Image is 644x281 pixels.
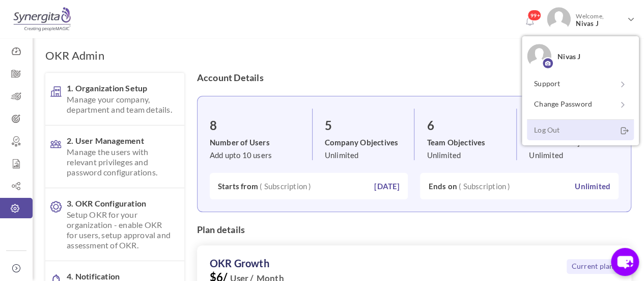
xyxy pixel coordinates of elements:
img: Photo [547,7,571,31]
a: Log Out [527,119,634,140]
span: 1. Organization Setup [67,83,174,115]
span: Nivas J [576,20,624,28]
span: Unlimited [325,150,359,160]
img: Nivas J [527,44,551,68]
span: Manage the users with relevant privileges and password configurations. [67,147,174,177]
span: ( Subscription ) [260,181,311,191]
span: ( Subscription ) [459,181,510,191]
span: Unlimited [427,150,461,160]
label: [DATE] [374,181,400,191]
span: Manage your company, department and team details. [67,94,174,115]
span: Add upto 10 users [210,150,272,160]
span: 3. OKR Configuration [67,198,174,250]
img: Profile image [542,56,554,71]
button: chat-button [611,248,639,276]
b: Ends on [428,182,457,191]
a: Notifications [521,13,538,30]
h3: 6 [427,119,516,132]
h3: 8 [210,119,312,132]
label: Number of Users [210,137,312,147]
span: 2. User Management [67,136,174,177]
label: OKR Growth [210,258,269,268]
label: Team Objectives [427,137,516,147]
a: Photo Welcome,Nivas J [543,3,639,33]
span: Welcome, [571,7,626,33]
img: Logo [12,7,72,32]
h4: Plan details [197,225,631,235]
h4: Account Details [197,73,631,83]
b: Starts from [218,182,258,191]
span: Unlimited [529,150,563,160]
span: 99+ [527,10,541,21]
a: Change Password [527,94,634,114]
label: Company Objectives [325,137,414,147]
h3: 5 [325,119,414,132]
span: Nivas J [557,52,580,61]
span: Setup OKR for your organization - enable OKR for users, setup approval and assessment of OKR. [67,210,174,250]
h1: OKR Admin [45,48,104,63]
label: Unlimited [575,181,610,191]
a: Support [527,73,634,94]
